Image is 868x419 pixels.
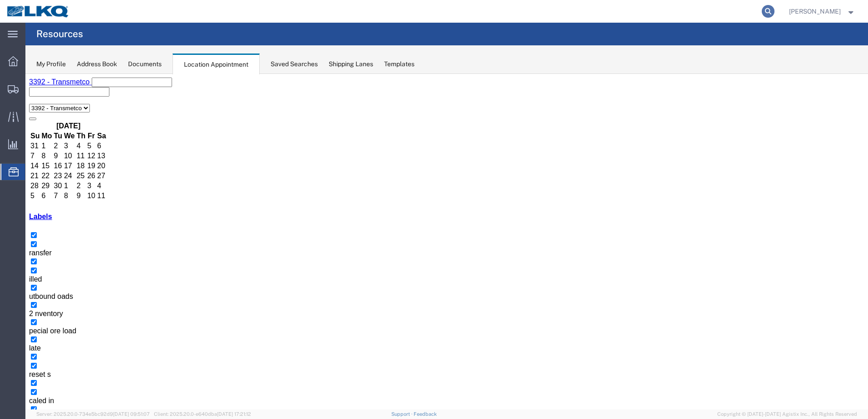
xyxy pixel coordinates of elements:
[61,97,70,107] td: 26
[51,78,61,87] td: 11
[5,97,15,107] td: 21
[28,78,37,87] td: 9
[36,59,66,69] div: My Profile
[5,228,11,234] input: 2 nventory
[271,59,318,69] div: Saved Searches
[5,107,15,117] td: 28
[51,117,61,127] td: 9
[5,117,15,127] td: 5
[38,78,50,87] td: 10
[71,97,81,107] td: 27
[38,97,50,107] td: 24
[38,88,50,97] td: 17
[414,411,437,417] a: Feedback
[154,411,251,417] span: Client: 2025.20.0-e640dba
[28,88,37,97] td: 16
[391,411,414,417] a: Support
[5,167,11,173] input: ransfer
[4,201,16,209] span: illed
[4,297,25,304] span: reset s
[61,117,70,127] td: 10
[4,219,48,226] span: utbound oads
[15,107,27,117] td: 29
[61,88,70,97] td: 19
[113,411,150,417] span: [DATE] 09:51:07
[61,78,70,87] td: 12
[15,117,27,127] td: 6
[25,74,868,409] iframe: FS Legacy Container
[71,107,81,117] td: 4
[789,6,856,17] button: [PERSON_NAME]
[71,88,81,97] td: 20
[71,117,81,127] td: 11
[4,270,15,278] span: late
[5,315,11,321] input: caled in
[38,107,50,117] td: 1
[717,410,857,418] span: Copyright © [DATE]-[DATE] Agistix Inc., All Rights Reserved
[28,117,37,127] td: 7
[217,411,251,417] span: [DATE] 17:21:12
[5,88,15,97] td: 14
[71,78,81,87] td: 13
[4,139,27,146] a: Labels
[6,5,70,18] img: logo
[173,54,260,74] div: Location Appointment
[38,117,50,127] td: 8
[77,59,117,69] div: Address Book
[4,175,26,183] span: ransfer
[5,211,11,217] input: utbound oads
[5,245,11,251] input: pecial ore load
[789,6,841,16] span: Adrienne Brown
[28,97,37,107] td: 23
[128,59,162,69] div: Documents
[4,323,29,331] span: caled in
[15,97,27,107] td: 22
[36,411,150,417] span: Server: 2025.20.0-734e5bc92d9
[51,107,61,117] td: 2
[36,23,83,45] h4: Resources
[51,88,61,97] td: 18
[51,97,61,107] td: 25
[4,236,38,244] span: 2 nventory
[61,107,70,117] td: 3
[329,59,373,69] div: Shipping Lanes
[28,107,37,117] td: 30
[5,263,11,268] input: late
[4,253,51,261] span: pecial ore load
[15,88,27,97] td: 15
[5,194,11,200] input: illed
[5,289,11,295] input: reset s
[384,59,414,69] div: Templates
